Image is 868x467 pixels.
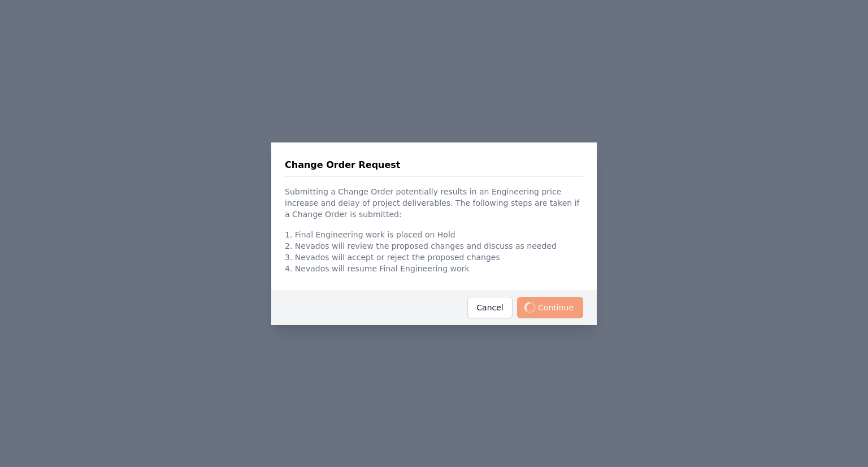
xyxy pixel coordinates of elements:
li: Nevados will accept or reject the proposed changes [285,252,583,263]
li: Nevados will resume Final Engineering work [285,263,583,274]
h3: Change Order Request [285,158,401,172]
li: Final Engineering work is placed on Hold [285,229,583,240]
button: Cancel [467,297,513,318]
span: Continue [517,297,583,318]
p: Submitting a Change Order potentially results in an Engineering price increase and delay of proje... [285,177,583,229]
li: Nevados will review the proposed changes and discuss as needed [285,240,583,252]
